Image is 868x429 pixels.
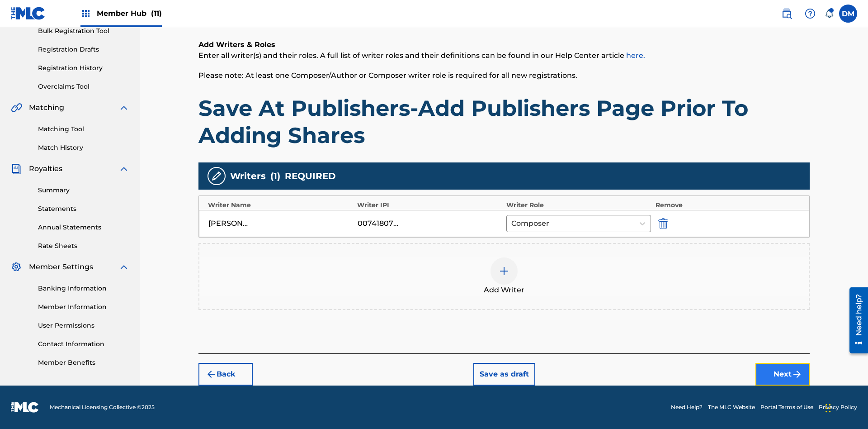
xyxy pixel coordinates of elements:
img: search [781,8,792,19]
span: Enter all writer(s) and their roles. A full list of writer roles and their definitions can be fou... [198,51,645,60]
img: logo [11,402,39,413]
h6: Add Writers & Roles [198,39,810,50]
a: Need Help? [671,403,703,411]
a: Bulk Registration Tool [38,26,129,36]
img: add [499,266,509,276]
span: Please note: At least one Composer/Author or Composer writer role is required for all new registr... [198,71,577,80]
a: Rate Sheets [38,241,129,251]
a: The MLC Website [708,403,755,411]
img: Royalties [11,163,22,174]
a: Contact Information [38,339,129,349]
span: REQUIRED [285,169,336,183]
img: 7ee5dd4eb1f8a8e3ef2f.svg [206,369,217,380]
button: Save as draft [473,363,535,386]
img: MLC Logo [11,7,46,20]
a: Matching Tool [38,124,129,134]
a: Registration Drafts [38,45,129,54]
div: Writer Role [506,200,651,210]
a: Statements [38,204,129,214]
a: Summary [38,186,129,195]
a: Match History [38,143,129,153]
h1: Save At Publishers-Add Publishers Page Prior To Adding Shares [198,95,810,149]
span: Royalties [29,163,62,174]
iframe: Chat Widget [823,386,868,429]
img: 12a2ab48e56ec057fbd8.svg [658,218,668,229]
img: expand [118,163,129,174]
img: Matching [11,102,22,113]
span: Writers [230,169,266,183]
div: Remove [656,200,800,210]
a: Privacy Policy [819,403,857,411]
div: Drag [826,395,831,422]
a: Banking Information [38,284,129,293]
a: Member Information [38,302,129,312]
div: User Menu [839,5,857,23]
a: Overclaims Tool [38,82,129,91]
button: Back [198,363,253,386]
a: Registration History [38,63,129,73]
div: Notifications [825,9,834,18]
div: Writer Name [208,200,353,210]
img: Member Settings [11,262,22,272]
a: Annual Statements [38,223,129,232]
a: Portal Terms of Use [760,403,813,411]
span: Mechanical Licensing Collective © 2025 [50,403,155,411]
a: here. [626,51,645,60]
span: Member Settings [29,262,93,272]
span: ( 1 ) [270,169,280,183]
span: Matching [29,102,64,113]
img: Top Rightsholders [80,8,91,19]
div: Help [801,5,819,23]
span: Member Hub [97,8,162,19]
img: expand [118,102,129,113]
a: Public Search [778,5,796,23]
span: (11) [151,9,162,18]
a: User Permissions [38,321,129,330]
button: Next [755,363,810,386]
div: Writer IPI [357,200,502,210]
span: Add Writer [484,285,524,296]
a: Member Benefits [38,358,129,367]
img: f7272a7cc735f4ea7f67.svg [792,369,802,380]
iframe: Resource Center [843,284,868,358]
img: help [805,8,816,19]
img: writers [211,171,222,181]
img: expand [118,262,129,272]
